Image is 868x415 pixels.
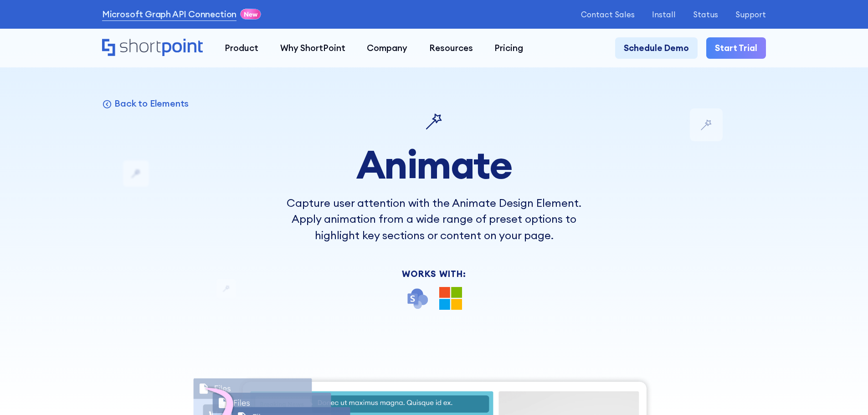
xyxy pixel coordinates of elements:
a: Contact Sales [581,10,635,19]
img: SharePoint icon [406,287,429,310]
a: Start Trial [706,37,766,59]
a: Product [214,37,269,59]
a: Pricing [484,37,534,59]
a: Company [356,37,418,59]
a: Status [693,10,718,19]
iframe: Chat Widget [822,371,868,415]
a: Install [652,10,676,19]
p: Back to Elements [114,97,189,109]
img: Microsoft 365 logo [439,287,462,310]
div: Product [225,41,258,55]
img: Animate [421,108,447,134]
a: Resources [418,37,484,59]
a: Why ShortPoint [269,37,356,59]
a: Home [102,39,203,57]
div: Pricing [494,41,523,55]
div: Why ShortPoint [280,41,345,55]
h1: Animate [271,143,596,186]
a: Schedule Demo [615,37,698,59]
div: Works With: [271,270,596,278]
p: Capture user attention with the Animate Design Element. Apply animation from a wide range of pres... [271,195,596,244]
a: Back to Elements [102,97,189,109]
div: Resources [429,41,473,55]
a: Support [735,10,766,19]
a: Microsoft Graph API Connection [102,8,236,21]
div: Company [367,41,407,55]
